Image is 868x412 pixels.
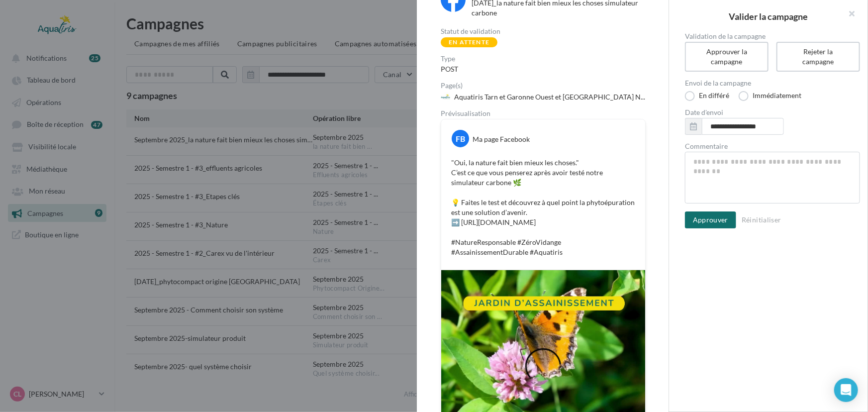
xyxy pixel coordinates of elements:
[451,158,635,257] p: "Oui, la nature fait bien mieux les choses." C’est ce que vous penserez après avoir testé notre s...
[441,110,645,117] div: Prévisualisation
[788,47,848,67] div: Rejeter la campagne
[441,91,653,102] a: Aquatiris Tarn et Garonne Ouest et [GEOGRAPHIC_DATA] N...
[441,28,645,35] div: Statut de validation
[685,33,860,40] label: Validation de la campagne
[739,91,801,101] label: Immédiatement
[738,214,785,226] button: Réinitialiser
[454,92,645,102] span: Aquatiris Tarn et Garonne Ouest et [GEOGRAPHIC_DATA] N...
[685,143,860,150] label: Commentaire
[441,37,497,47] div: En attente
[441,55,645,62] div: Type
[441,64,645,74] div: POST
[685,109,860,116] label: Date d'envoi
[685,80,860,87] label: Envoi de la campagne
[685,211,736,228] button: Approuver
[452,130,469,147] div: FB
[685,12,852,21] h2: Valider la campagne
[697,47,757,67] div: Approuver la campagne
[834,378,858,402] div: Open Intercom Messenger
[441,82,653,89] div: Page(s)
[473,134,530,144] div: Ma page Facebook
[685,91,729,101] label: En différé
[441,92,451,102] img: 518254204_10240162472702135_4034926769936966815_n.jpg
